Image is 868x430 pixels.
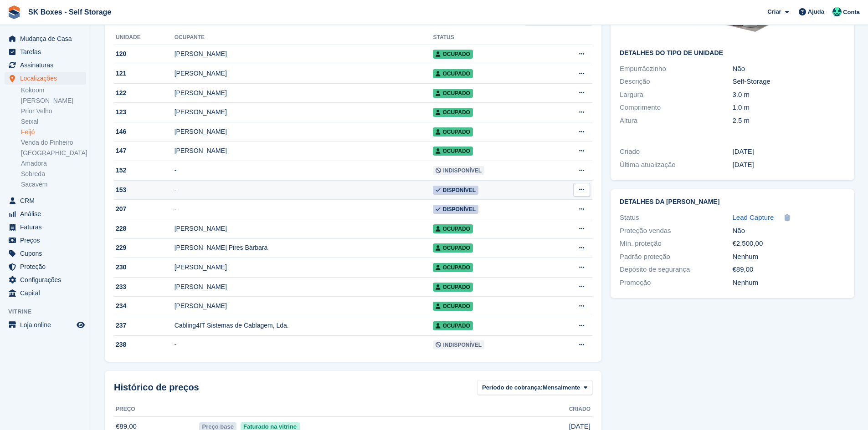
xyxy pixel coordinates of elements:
span: Ocupado [433,50,473,59]
span: Ocupado [433,321,473,330]
div: 234 [114,301,175,311]
div: Cabling4IT Sistemas de Cablagem, Lda. [175,321,433,330]
span: Ocupado [433,263,473,272]
a: menu [5,207,86,220]
a: menu [5,194,86,207]
div: 152 [114,166,175,175]
span: Ocupado [433,147,473,156]
h2: Detalhes da [PERSON_NAME] [620,198,845,206]
div: Largura [620,90,732,100]
a: menu [5,287,86,299]
td: - [175,335,433,354]
span: Ocupado [433,283,473,292]
div: [PERSON_NAME] [175,127,433,137]
td: - [175,161,433,181]
div: Empurrãozinho [620,64,732,74]
a: menu [5,46,86,58]
th: Ocupante [175,30,433,45]
span: Disponível [433,186,478,195]
a: Feijó [21,128,86,137]
div: Status [620,212,732,223]
span: Mudança de Casa [20,32,75,45]
span: Ocupado [433,302,473,311]
span: Ajuda [808,7,824,16]
td: - [175,200,433,219]
div: [PERSON_NAME] [175,301,433,311]
div: 238 [114,340,175,349]
div: Depósito de segurança [620,264,732,275]
div: [PERSON_NAME] [175,69,433,78]
span: Histórico de preços [114,380,199,394]
a: menu [5,247,86,260]
span: Disponível [433,205,478,214]
span: Indisponível [433,340,484,349]
span: Ocupado [433,69,473,78]
div: [DATE] [733,147,845,157]
span: Ocupado [433,224,473,233]
a: Amadora [21,159,86,168]
a: Loja de pré-visualização [75,319,86,330]
a: menu [5,319,86,331]
span: Localizações [20,72,75,85]
a: menu [5,234,86,247]
span: Ocupado [433,127,473,137]
th: Preço [114,402,197,417]
a: [PERSON_NAME] [21,96,86,105]
h2: Detalhes do tipo de unidade [620,50,845,57]
span: Configurações [20,273,75,286]
div: [PERSON_NAME] [175,88,433,98]
div: [PERSON_NAME] [175,263,433,272]
div: Proteção vendas [620,226,732,236]
a: Sacavém [21,180,86,189]
a: menu [5,72,86,85]
td: - [175,180,433,200]
div: 3.0 m [733,90,845,100]
a: [GEOGRAPHIC_DATA] [21,149,86,157]
button: Período de cobrança: Mensalmente [477,380,592,395]
a: menu [5,32,86,45]
div: 2.5 m [733,116,845,126]
div: [PERSON_NAME] [175,282,433,292]
div: 120 [114,49,175,59]
div: 207 [114,204,175,214]
span: CRM [20,194,75,207]
th: Status [433,30,549,45]
div: 153 [114,185,175,195]
span: Criar [767,7,781,16]
span: Criado [569,405,591,413]
span: Período de cobrança: [482,383,543,392]
th: Unidade [114,30,175,45]
div: Self-Storage [733,76,845,87]
div: 123 [114,107,175,117]
div: [PERSON_NAME] Pires Bárbara [175,243,433,253]
a: Venda do Pinheiro [21,138,86,147]
div: 230 [114,263,175,272]
div: Comprimento [620,102,732,113]
a: menu [5,221,86,233]
div: Criado [620,147,732,157]
span: Proteção [20,260,75,273]
span: Cupons [20,247,75,260]
div: Não [733,226,845,236]
span: Conta [843,8,860,17]
div: 237 [114,321,175,330]
div: Descrição [620,76,732,87]
a: Sobreda [21,170,86,178]
span: Loja online [20,319,75,331]
div: [PERSON_NAME] [175,107,433,117]
a: menu [5,273,86,286]
span: Tarefas [20,46,75,58]
a: Kokoom [21,86,86,95]
div: 228 [114,224,175,233]
span: Indisponível [433,166,484,175]
div: 229 [114,243,175,253]
span: Assinaturas [20,59,75,71]
a: menu [5,59,86,71]
div: €89,00 [733,264,845,275]
a: SK Boxes - Self Storage [25,5,115,20]
div: Promoção [620,278,732,288]
a: Prior Velho [21,107,86,116]
div: 146 [114,127,175,137]
div: Nenhum [733,278,845,288]
span: Capital [20,287,75,299]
